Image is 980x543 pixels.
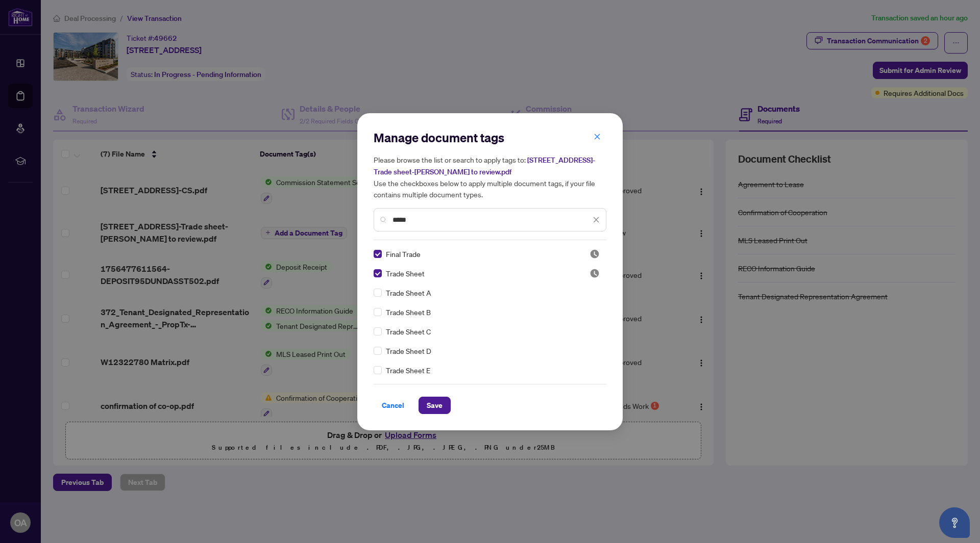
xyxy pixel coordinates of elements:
button: Cancel [374,397,412,414]
span: Save [427,397,443,413]
h5: Please browse the list or search to apply tags to: Use the checkboxes below to apply multiple doc... [374,154,606,200]
span: Trade Sheet [386,268,425,279]
img: status [590,268,600,278]
span: close [594,133,601,140]
span: Cancel [382,397,404,413]
span: Trade Sheet B [386,306,431,318]
span: Trade Sheet C [386,326,431,337]
button: Save [419,397,451,414]
span: Trade Sheet E [386,365,430,376]
button: Open asap [939,507,970,538]
img: status [590,249,600,259]
h2: Manage document tags [374,130,606,146]
span: Trade Sheet A [386,287,431,298]
span: Pending Review [590,249,600,259]
span: Final Trade [386,248,421,260]
span: close [593,216,600,223]
span: Trade Sheet D [386,345,431,356]
span: Pending Review [590,268,600,278]
span: [STREET_ADDRESS]-Trade sheet-[PERSON_NAME] to review.pdf [374,156,595,176]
